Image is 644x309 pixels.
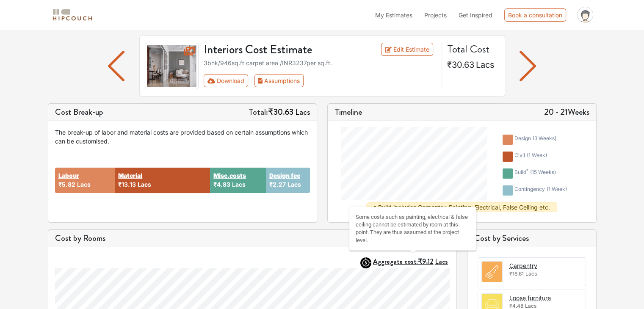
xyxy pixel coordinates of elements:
[418,257,434,266] span: ₹9.12
[295,106,310,118] span: Lacs
[373,257,448,266] strong: Aggregate cost:
[504,8,566,22] div: Book a consultation
[356,213,470,244] div: Some costs such as painting, electrical & false ceiling cannot be estimated by room at this point...
[213,181,230,188] span: ₹4.83
[459,11,492,19] span: Get Inspired
[204,74,437,87] div: Toolbar with button groups
[533,135,556,141] span: ( 3 weeks )
[514,152,547,162] div: civil
[213,171,246,180] button: Misc.costs
[269,171,300,180] button: Design fee
[366,202,557,212] div: * Build includes Carpentry, Painting, Electrical, False Ceiling etc.
[509,270,524,277] span: ₹16.61
[544,107,589,117] h5: 20 - 21 Weeks
[424,11,447,19] span: Projects
[199,43,360,57] h3: Interiors Cost Estimate
[509,293,551,302] button: Loose furniture
[547,186,567,192] span: ( 1 week )
[204,74,310,87] div: First group
[249,107,310,117] h5: Total:
[254,74,304,87] button: Assumptions
[447,60,474,70] span: ₹30.63
[232,181,246,188] span: Lacs
[509,261,537,270] button: Carpentry
[58,171,79,180] button: Labour
[51,6,94,25] span: logo-horizontal.svg
[204,58,437,67] div: 3bhk / 946 sq.ft carpet area /INR 3237 per sq.ft.
[108,51,124,81] img: arrow left
[509,303,523,309] span: ₹4.48
[527,152,547,158] span: ( 1 week )
[77,181,91,188] span: Lacs
[268,106,293,118] span: ₹30.63
[525,303,536,309] span: Lacs
[435,257,448,266] span: Lacs
[514,185,567,196] div: contingency
[373,257,450,265] button: Aggregate cost:₹9.12Lacs
[269,181,286,188] span: ₹2.27
[525,270,537,277] span: Lacs
[520,51,536,81] img: arrow left
[51,8,94,22] img: logo-horizontal.svg
[474,233,589,243] h5: Cost by Services
[118,171,142,180] button: Material
[476,60,495,70] span: Lacs
[138,181,151,188] span: Lacs
[55,128,310,146] div: The break-up of labor and material costs are provided based on certain assumptions which can be c...
[360,257,371,268] img: AggregateIcon
[58,181,75,188] span: ₹5.82
[447,43,498,55] h4: Total Cost
[204,74,248,87] button: Download
[145,43,199,89] img: gallery
[55,233,105,243] h5: Cost by Rooms
[514,168,556,179] div: build
[514,135,556,145] div: design
[375,11,412,19] span: My Estimates
[530,169,556,175] span: ( 15 weeks )
[287,181,301,188] span: Lacs
[334,107,362,117] h5: Timeline
[381,43,433,56] a: Edit Estimate
[118,181,136,188] span: ₹13.13
[55,107,103,117] h5: Cost Break-up
[482,262,502,282] img: room.svg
